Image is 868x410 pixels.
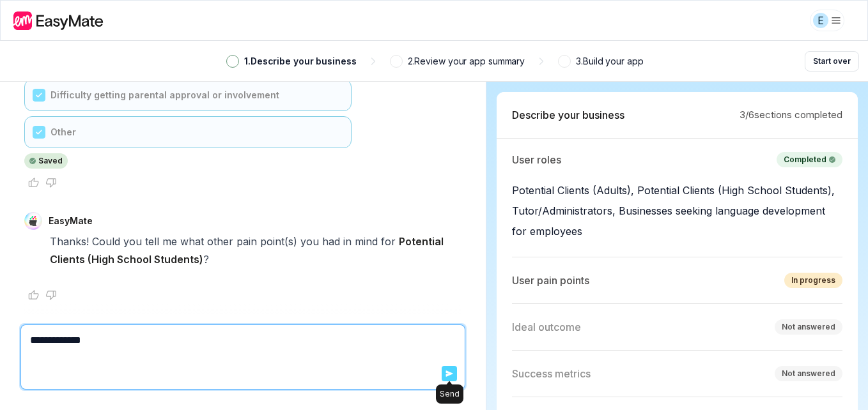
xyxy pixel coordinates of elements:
div: Completed [784,154,835,165]
p: EasyMate [49,215,93,227]
p: 1 . Describe your business [244,54,357,68]
p: Saved [38,156,63,166]
span: tell [145,232,159,250]
span: Thanks! [50,232,89,250]
span: you [300,232,319,250]
span: for [381,232,396,250]
span: mind [355,232,378,250]
span: (High [88,250,114,268]
p: 3 . Build your app [576,54,643,68]
span: me [162,232,177,250]
p: User roles [512,152,561,167]
p: 2 . Review your app summary [408,54,525,68]
p: 3 / 6 sections completed [740,108,842,123]
span: Potential [399,232,444,250]
span: other [207,232,233,250]
p: Success metrics [512,366,591,381]
span: Could [92,232,120,250]
p: Describe your business [512,107,624,123]
span: School [117,250,151,268]
div: E [813,13,828,28]
span: Clients [50,250,85,268]
span: ? [203,250,209,268]
span: had [322,232,340,250]
img: EasyMate Avatar [24,212,42,230]
span: what [180,232,204,250]
p: Ideal outcome [512,319,581,335]
p: User pain points [512,273,589,288]
span: Students) [154,250,203,268]
span: in [343,232,352,250]
div: Not answered [782,368,835,379]
div: In progress [791,275,835,286]
span: you [123,232,142,250]
p: Potential Clients (Adults), Potential Clients (High School Students), Tutor/Administrators, Busin... [512,180,842,241]
span: point(s) [260,232,297,250]
div: Not answered [782,321,835,333]
div: Send [436,384,463,404]
span: pain [236,232,257,250]
button: Start over [805,51,859,72]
